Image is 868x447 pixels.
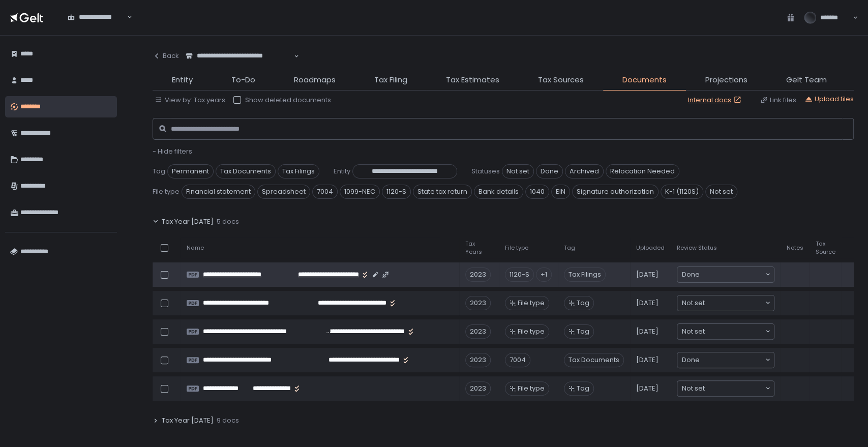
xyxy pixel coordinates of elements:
button: Upload files [804,95,854,104]
button: View by: Tax years [155,96,225,105]
span: Tax Documents [216,164,276,178]
span: 9 docs [217,416,239,425]
span: Tag [577,327,589,336]
span: Tax Filings [278,164,319,178]
span: Tag [564,244,575,252]
button: Link files [760,96,796,105]
span: Notes [787,244,803,252]
span: Tag [577,384,589,393]
div: Search for option [677,352,774,368]
span: Tag [153,167,165,176]
span: To-Do [231,74,255,86]
input: Search for option [705,383,764,394]
span: File type [518,384,545,393]
span: Projections [705,74,747,86]
span: Entity [172,74,193,86]
div: Search for option [677,381,774,396]
span: [DATE] [636,270,659,279]
span: Tax Estimates [446,74,499,86]
span: Not set [682,326,705,337]
input: Search for option [705,298,764,308]
div: 2023 [465,296,491,310]
span: Name [187,244,204,252]
span: Uploaded [636,244,665,252]
input: Search for option [700,355,764,365]
span: Not set [682,383,705,394]
div: Search for option [677,324,774,339]
a: Internal docs [688,96,743,105]
span: 1099-NEC [340,185,380,199]
span: [DATE] [636,384,659,393]
div: 2023 [465,267,491,282]
span: EIN [551,185,570,199]
span: Signature authorization [572,185,659,199]
div: Search for option [179,46,299,67]
span: Bank details [474,185,523,199]
input: Search for option [186,61,293,71]
div: Back [153,51,179,61]
span: 5 docs [217,217,239,226]
div: 2023 [465,324,491,339]
span: K-1 (1120S) [661,185,703,199]
div: 2023 [465,381,491,396]
input: Search for option [68,22,126,32]
span: 1040 [525,185,549,199]
button: - Hide filters [153,147,192,156]
input: Search for option [705,326,764,337]
div: Search for option [61,7,132,28]
span: Tax Year [DATE] [162,217,214,226]
span: [DATE] [636,355,659,365]
span: Done [682,355,700,365]
div: +1 [536,267,552,282]
input: Search for option [700,270,764,280]
div: 2023 [465,353,491,367]
span: Spreadsheet [257,185,310,199]
span: 1120-S [382,185,411,199]
span: Entity [334,167,350,176]
button: Back [153,46,179,66]
span: - Hide filters [153,146,192,156]
div: 1120-S [505,267,534,282]
div: Search for option [677,295,774,311]
span: Not set [502,164,534,178]
span: Statuses [471,167,500,176]
span: [DATE] [636,327,659,336]
span: Permanent [167,164,214,178]
span: Financial statement [182,185,255,199]
span: Archived [565,164,604,178]
span: Tax Documents [564,353,624,367]
span: Tax Filings [564,267,606,282]
span: Review Status [677,244,717,252]
span: Not set [682,298,705,308]
span: Tax Year [DATE] [162,416,214,425]
span: Tax Sources [538,74,584,86]
span: State tax return [413,185,472,199]
span: File type [518,299,545,308]
span: File type [505,244,528,252]
span: Tax Source [816,240,835,255]
span: Relocation Needed [606,164,679,178]
span: Documents [622,74,667,86]
span: Not set [705,185,737,199]
span: 7004 [312,185,338,199]
span: Gelt Team [786,74,827,86]
span: Done [536,164,563,178]
span: File type [153,187,179,196]
span: Tag [577,299,589,308]
div: 7004 [505,353,530,367]
span: Roadmaps [294,74,336,86]
span: Tax Filing [374,74,407,86]
span: Done [682,270,700,280]
div: Search for option [677,267,774,282]
span: Tax Years [465,240,493,255]
span: File type [518,327,545,336]
span: [DATE] [636,299,659,308]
